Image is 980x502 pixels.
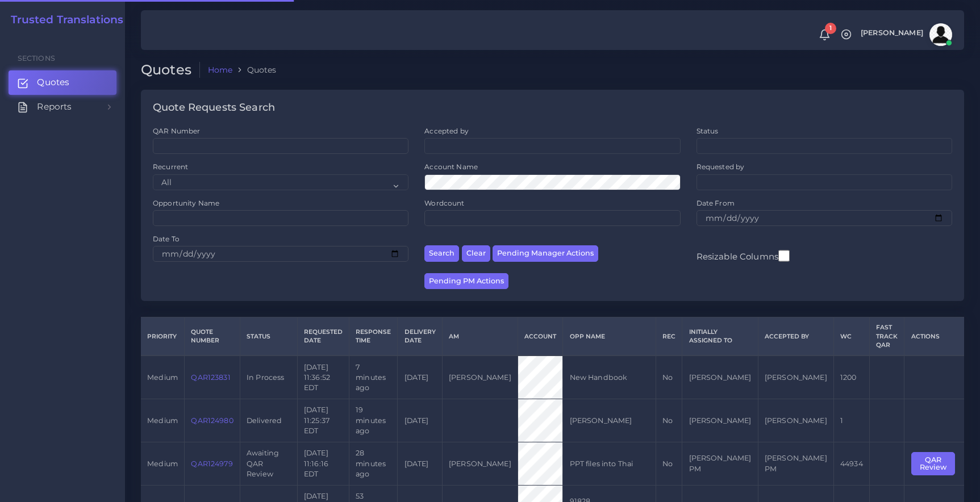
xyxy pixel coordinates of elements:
td: [DATE] [398,355,442,399]
td: [DATE] 11:16:16 EDT [297,442,349,486]
a: QAR124980 [191,416,233,425]
td: [PERSON_NAME] [682,399,758,442]
th: Accepted by [758,317,833,356]
label: Account Name [424,162,478,171]
th: Fast Track QAR [869,317,904,356]
th: Quote Number [185,317,240,356]
td: 44934 [833,442,869,486]
a: QAR Review [911,459,963,467]
th: Delivery Date [398,317,442,356]
button: QAR Review [911,452,955,475]
th: Response Time [349,317,398,356]
td: 28 minutes ago [349,442,398,486]
td: [PERSON_NAME] [682,355,758,399]
th: AM [442,317,518,356]
td: [DATE] [398,399,442,442]
button: Search [424,245,459,262]
label: Accepted by [424,126,469,136]
a: [PERSON_NAME]avatar [855,23,956,46]
a: Reports [9,95,116,119]
label: Date To [153,234,180,244]
label: Wordcount [424,198,464,208]
a: 1 [815,29,835,41]
td: PPT files into Thai [563,442,656,486]
input: Resizable Columns [778,249,790,263]
label: Resizable Columns [697,249,790,263]
a: Home [208,64,233,76]
td: [PERSON_NAME] [442,355,518,399]
td: [DATE] 11:36:52 EDT [297,355,349,399]
td: [PERSON_NAME] [563,399,656,442]
th: Requested Date [297,317,349,356]
td: [DATE] 11:25:37 EDT [297,399,349,442]
span: Reports [37,101,72,113]
th: Status [240,317,297,356]
td: No [656,442,682,486]
td: [PERSON_NAME] [758,399,833,442]
label: Opportunity Name [153,198,219,208]
td: 19 minutes ago [349,399,398,442]
td: Delivered [240,399,297,442]
label: Recurrent [153,162,188,171]
td: In Process [240,355,297,399]
span: medium [147,416,178,425]
th: Opp Name [563,317,656,356]
td: No [656,399,682,442]
label: Status [697,126,719,136]
button: Clear [462,245,490,262]
th: REC [656,317,682,356]
span: 1 [825,23,836,34]
a: QAR123831 [191,373,230,382]
span: Sections [18,54,55,62]
li: Quotes [232,64,276,76]
button: Pending PM Actions [424,273,508,290]
td: New Handbook [563,355,656,399]
td: [PERSON_NAME] [758,355,833,399]
th: Initially Assigned to [682,317,758,356]
button: Pending Manager Actions [493,245,598,262]
th: Priority [141,317,185,356]
td: 1200 [833,355,869,399]
img: avatar [929,23,952,46]
label: Requested by [697,162,745,171]
td: 7 minutes ago [349,355,398,399]
span: medium [147,373,178,382]
td: [PERSON_NAME] [442,442,518,486]
td: Awaiting QAR Review [240,442,297,486]
h2: Quotes [141,62,200,78]
td: [PERSON_NAME] PM [682,442,758,486]
label: QAR Number [153,126,200,136]
span: [PERSON_NAME] [861,30,923,37]
td: [PERSON_NAME] PM [758,442,833,486]
th: WC [833,317,869,356]
h4: Quote Requests Search [153,102,275,114]
th: Actions [904,317,969,356]
td: 1 [833,399,869,442]
label: Date From [697,198,735,208]
span: medium [147,459,178,468]
span: Quotes [37,76,69,89]
a: Trusted Translations [3,14,124,27]
a: Quotes [9,70,116,94]
td: No [656,355,682,399]
a: QAR124979 [191,459,232,468]
td: [DATE] [398,442,442,486]
th: Account [518,317,562,356]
